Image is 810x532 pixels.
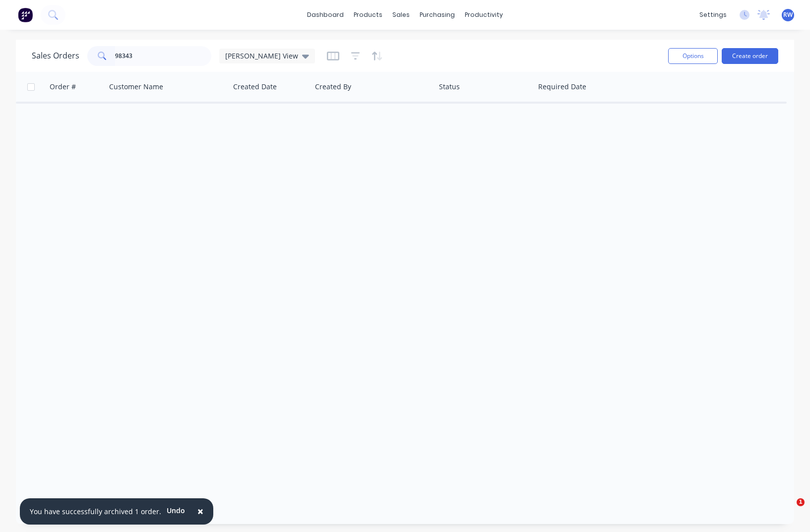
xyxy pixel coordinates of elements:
[32,51,79,60] h1: Sales Orders
[538,82,586,92] div: Required Date
[233,82,277,92] div: Created Date
[315,82,351,92] div: Created By
[302,7,349,22] a: dashboard
[30,506,161,517] div: You have successfully archived 1 order.
[109,82,163,92] div: Customer Name
[797,498,805,506] span: 1
[50,82,76,92] div: Order #
[115,46,212,66] input: Search...
[197,504,203,518] span: ×
[439,82,460,92] div: Status
[225,51,298,61] span: [PERSON_NAME] View
[161,503,190,518] button: Undo
[18,7,33,22] img: Factory
[694,7,732,22] div: settings
[349,7,387,22] div: products
[460,7,508,22] div: productivity
[722,48,778,64] button: Create order
[387,7,415,22] div: sales
[783,10,793,19] span: RW
[668,48,718,64] button: Options
[187,500,213,524] button: Close
[776,498,800,522] iframe: Intercom live chat
[415,7,460,22] div: purchasing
